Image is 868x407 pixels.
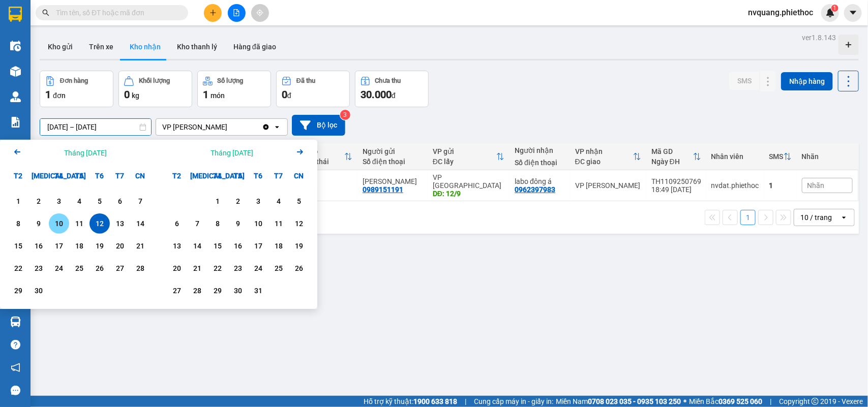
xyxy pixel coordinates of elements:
[515,177,565,185] div: labo đông á
[248,191,268,211] div: Choose Thứ Sáu, tháng 10 3 2025. It's available.
[40,119,151,135] input: Select a date range.
[207,258,228,278] div: Choose Thứ Tư, tháng 10 22 2025. It's available.
[10,117,21,128] img: solution-icon
[167,258,187,278] div: Choose Thứ Hai, tháng 10 20 2025. It's available.
[251,262,265,274] div: 24
[49,191,69,211] div: Choose Thứ Tư, tháng 09 3 2025. It's available.
[251,240,265,252] div: 17
[292,262,306,274] div: 26
[251,285,265,297] div: 31
[190,217,204,230] div: 7
[8,280,28,301] div: Choose Thứ Hai, tháng 09 29 2025. It's available.
[113,240,127,252] div: 20
[588,397,681,405] strong: 0708 023 035 - 0935 103 250
[190,262,204,274] div: 21
[812,398,819,405] span: copyright
[110,236,130,256] div: Choose Thứ Bảy, tháng 09 20 2025. It's available.
[211,285,225,297] div: 29
[228,213,248,234] div: Choose Thứ Năm, tháng 10 9 2025. It's available.
[93,240,107,252] div: 19
[93,217,107,230] div: 12
[60,77,88,84] div: Đơn hàng
[228,166,248,186] div: T5
[268,166,289,186] div: T7
[32,217,46,230] div: 9
[211,195,225,207] div: 1
[211,262,225,274] div: 22
[231,240,245,252] div: 16
[375,77,401,84] div: Chưa thu
[32,240,46,252] div: 16
[251,217,265,230] div: 10
[289,213,309,234] div: Choose Chủ Nhật, tháng 10 12 2025. It's available.
[118,71,192,107] button: Khối lượng0kg
[289,258,309,278] div: Choose Chủ Nhật, tháng 10 26 2025. It's available.
[133,240,147,252] div: 21
[11,363,20,372] span: notification
[207,236,228,256] div: Choose Thứ Tư, tháng 10 15 2025. It's available.
[282,88,287,101] span: 0
[187,236,207,256] div: Choose Thứ Ba, tháng 10 14 2025. It's available.
[52,195,66,207] div: 3
[781,72,833,90] button: Nhập hàng
[262,123,270,131] svg: Clear value
[211,240,225,252] div: 15
[110,191,130,211] div: Choose Thứ Bảy, tháng 09 6 2025. It's available.
[49,236,69,256] div: Choose Thứ Tư, tháng 09 17 2025. It's available.
[162,122,227,132] div: VP [PERSON_NAME]
[113,217,127,230] div: 13
[167,213,187,234] div: Choose Thứ Hai, tháng 10 6 2025. It's available.
[770,396,771,407] span: |
[190,240,204,252] div: 14
[570,143,646,170] th: Toggle SortBy
[167,280,187,301] div: Choose Thứ Hai, tháng 10 27 2025. It's available.
[72,240,86,252] div: 18
[800,212,832,223] div: 10 / trang
[89,236,110,256] div: Choose Thứ Sáu, tháng 09 19 2025. It's available.
[8,236,28,256] div: Choose Thứ Hai, tháng 09 15 2025. It's available.
[268,191,289,211] div: Choose Thứ Bảy, tháng 10 4 2025. It's available.
[272,195,286,207] div: 4
[831,5,839,12] sup: 1
[268,236,289,256] div: Choose Thứ Bảy, tháng 10 18 2025. It's available.
[474,396,553,407] span: Cung cấp máy in - giấy in:
[187,280,207,301] div: Choose Thứ Ba, tháng 10 28 2025. It's available.
[187,166,207,186] div: [MEDICAL_DATA]
[433,158,496,166] div: ĐC lấy
[289,236,309,256] div: Choose Chủ Nhật, tháng 10 19 2025. It's available.
[363,147,423,155] div: Người gửi
[72,195,86,207] div: 4
[683,399,686,403] span: ⚪️
[93,262,107,274] div: 26
[69,166,89,186] div: T5
[340,110,350,120] sup: 3
[292,240,306,252] div: 19
[28,213,49,234] div: Choose Thứ Ba, tháng 09 9 2025. It's available.
[69,258,89,278] div: Choose Thứ Năm, tháng 09 25 2025. It's available.
[290,143,357,170] th: Toggle SortBy
[133,195,147,207] div: 7
[10,91,21,102] img: warehouse-icon
[170,262,184,274] div: 20
[56,7,176,18] input: Tìm tên, số ĐT hoặc mã đơn
[840,213,848,222] svg: open
[363,185,403,194] div: 0989151191
[575,158,633,166] div: ĐC giao
[413,397,457,405] strong: 1900 633 818
[42,9,49,16] span: search
[272,262,286,274] div: 25
[719,397,762,405] strong: 0369 525 060
[211,148,253,158] div: Tháng [DATE]
[361,88,392,101] span: 30.000
[28,258,49,278] div: Choose Thứ Ba, tháng 09 23 2025. It's available.
[228,236,248,256] div: Choose Thứ Năm, tháng 10 16 2025. It's available.
[276,71,350,107] button: Đã thu0đ
[45,88,51,101] span: 1
[764,143,797,170] th: Toggle SortBy
[392,91,396,100] span: đ
[433,147,496,155] div: VP gửi
[826,8,835,17] img: icon-new-feature
[11,146,23,160] button: Previous month.
[740,6,821,19] span: nvquang.phiethoc
[28,280,49,301] div: Choose Thứ Ba, tháng 09 30 2025. It's available.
